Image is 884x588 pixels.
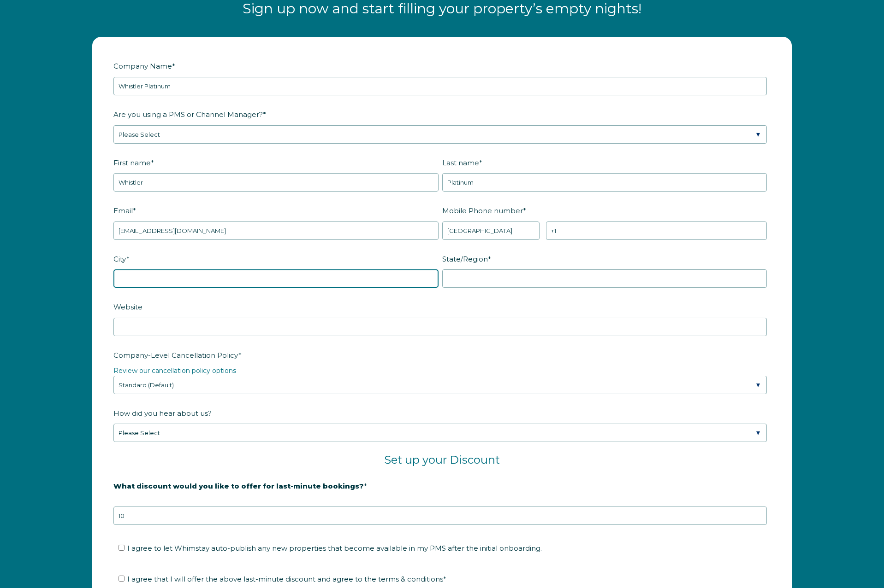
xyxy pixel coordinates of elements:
[113,156,151,170] span: First name
[384,453,500,466] span: Set up your Discount
[442,156,479,170] span: Last name
[113,348,238,362] span: Company-Level Cancellation Policy
[119,576,125,582] input: I agree that I will offer the above last-minute discount and agree to the terms & conditions*
[113,367,236,375] a: Review our cancellation policy options
[113,252,126,266] span: City
[127,575,446,583] span: I agree that I will offer the above last-minute discount and agree to the terms & conditions
[119,545,125,551] input: I agree to let Whimstay auto-publish any new properties that become available in my PMS after the...
[442,204,523,218] span: Mobile Phone number
[113,497,258,506] strong: 20% is recommended, minimum of 10%
[113,406,212,420] span: How did you hear about us?
[113,204,133,218] span: Email
[127,544,542,553] span: I agree to let Whimstay auto-publish any new properties that become available in my PMS after the...
[113,59,172,73] span: Company Name
[113,482,364,490] strong: What discount would you like to offer for last-minute bookings?
[442,252,488,266] span: State/Region
[113,107,263,122] span: Are you using a PMS or Channel Manager?
[113,300,142,314] span: Website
